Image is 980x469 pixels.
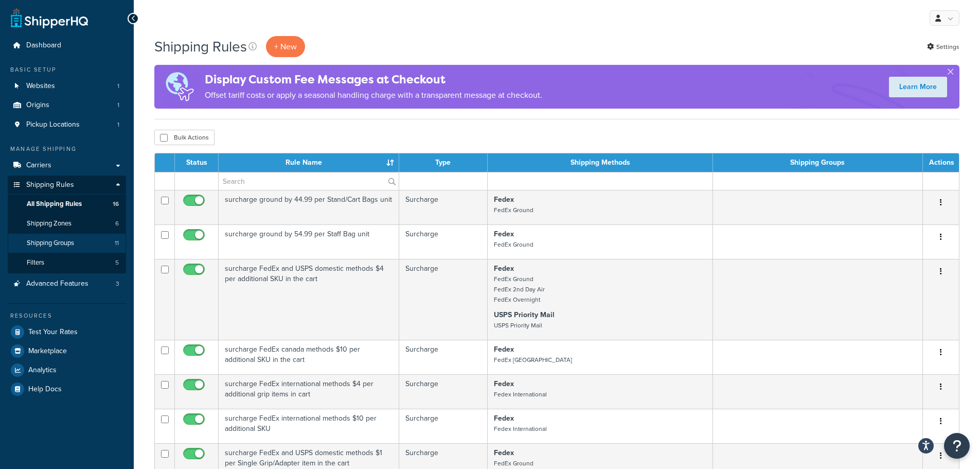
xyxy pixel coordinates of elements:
strong: Fedex [494,263,514,274]
span: Advanced Features [26,280,88,288]
td: Surcharge [399,259,488,340]
span: Analytics [28,366,57,375]
th: Rule Name : activate to sort column ascending [219,153,399,172]
small: Fedex International [494,424,547,433]
small: USPS Priority Mail [494,321,542,330]
span: 6 [115,219,119,228]
div: Basic Setup [8,65,126,74]
th: Actions [923,153,959,172]
span: 1 [117,120,119,129]
span: All Shipping Rules [27,200,82,209]
td: Surcharge [399,374,488,409]
span: Marketplace [28,347,67,356]
span: Pickup Locations [26,120,80,129]
img: duties-banner-06bc72dcb5fe05cb3f9472aba00be2ae8eb53ab6f0d8bb03d382ba314ac3c341.png [154,65,205,109]
span: Shipping Rules [26,181,74,189]
li: Shipping Zones [8,214,126,233]
a: All Shipping Rules 16 [8,195,126,214]
span: 5 [115,258,119,267]
li: Shipping Rules [8,176,126,273]
a: Shipping Groups 11 [8,234,126,253]
strong: USPS Priority Mail [494,309,555,320]
td: Surcharge [399,190,488,224]
strong: Fedex [494,378,514,389]
li: Websites [8,77,126,96]
span: 1 [117,82,119,91]
td: surcharge FedEx international methods $10 per additional SKU [219,409,399,443]
span: Shipping Groups [27,239,74,248]
th: Shipping Methods [488,153,712,172]
h1: Shipping Rules [154,37,247,57]
strong: Fedex [494,344,514,355]
div: Resources [8,311,126,320]
a: Shipping Zones 6 [8,214,126,233]
a: Advanced Features 3 [8,274,126,293]
p: + New [266,36,305,57]
a: Origins 1 [8,96,126,115]
a: Pickup Locations 1 [8,115,126,134]
li: Pickup Locations [8,115,126,134]
span: Dashboard [26,41,61,50]
a: Filters 5 [8,253,126,272]
button: Open Resource Center [944,433,970,459]
a: Settings [927,40,959,54]
span: 11 [115,239,119,248]
td: surcharge FedEx international methods $4 per additional grip items in cart [219,374,399,409]
a: Dashboard [8,36,126,55]
small: FedEx Ground [494,240,533,249]
a: Carriers [8,156,126,175]
input: Search [219,172,399,190]
span: Filters [27,258,44,267]
li: Advanced Features [8,274,126,293]
span: Help Docs [28,385,62,394]
span: Shipping Zones [27,219,72,228]
small: Fedex International [494,390,547,399]
th: Status [175,153,219,172]
a: Test Your Rates [8,323,126,341]
td: surcharge FedEx and USPS domestic methods $4 per additional SKU in the cart [219,259,399,340]
span: 16 [113,200,119,209]
strong: Fedex [494,194,514,205]
strong: Fedex [494,413,514,424]
td: Surcharge [399,224,488,259]
small: FedEx Ground [494,205,533,215]
a: Shipping Rules [8,176,126,195]
a: Websites 1 [8,77,126,96]
div: Manage Shipping [8,145,126,153]
small: FedEx Ground FedEx 2nd Day Air FedEx Overnight [494,274,545,304]
li: Shipping Groups [8,234,126,253]
strong: Fedex [494,229,514,239]
td: surcharge ground by 54.99 per Staff Bag unit [219,224,399,259]
strong: Fedex [494,447,514,458]
p: Offset tariff costs or apply a seasonal handling charge with a transparent message at checkout. [205,88,542,102]
h4: Display Custom Fee Messages at Checkout [205,71,542,88]
td: Surcharge [399,340,488,374]
a: ShipperHQ Home [11,8,88,28]
th: Type [399,153,488,172]
span: 3 [116,280,119,288]
span: Origins [26,101,49,110]
li: Origins [8,96,126,115]
th: Shipping Groups [713,153,923,172]
span: Websites [26,82,55,91]
a: Learn More [889,77,947,97]
td: Surcharge [399,409,488,443]
td: surcharge FedEx canada methods $10 per additional SKU in the cart [219,340,399,374]
a: Analytics [8,361,126,379]
small: FedEx [GEOGRAPHIC_DATA] [494,355,572,364]
a: Help Docs [8,380,126,398]
span: Carriers [26,161,51,170]
a: Marketplace [8,342,126,360]
span: Test Your Rates [28,328,78,337]
td: surcharge ground by 44.99 per Stand/Cart Bags unit [219,190,399,224]
span: 1 [117,101,119,110]
button: Bulk Actions [154,130,215,145]
li: All Shipping Rules [8,195,126,214]
li: Filters [8,253,126,272]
